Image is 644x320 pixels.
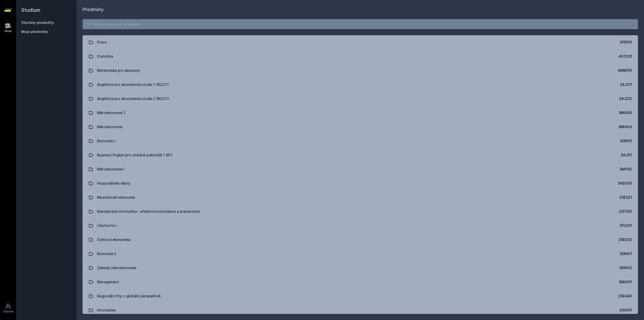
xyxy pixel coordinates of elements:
[619,96,632,101] div: 2AJ212
[83,233,638,247] a: Světová ekonomika 2SE202
[618,294,632,299] div: 2SE440
[1,20,15,35] a: Study
[83,275,638,289] a: Management 3MA101
[97,150,173,160] div: Business English pro středně pokročilé 1 (B1)
[83,219,638,233] a: Účetnictví I. 1FU201
[83,19,638,29] input: Název nebo ident předmětu…
[83,92,638,106] a: Angličtina pro ekonomická studia 2 (B2/C1) 2AJ212
[97,277,119,287] div: Management
[83,63,638,78] a: Matematika pro ekonomy 4MM101
[97,80,169,90] div: Angličtina pro ekonomická studia 1 (B2/C1)
[619,54,632,59] div: 4ST201
[97,305,116,315] div: Informatika
[97,37,107,47] div: Právo
[619,110,632,115] div: 3MI405
[97,178,131,188] div: Hospodářské dějiny
[83,261,638,275] a: Základy mikroekonomie 5EN102
[83,148,638,162] a: Business English pro středně pokročilé 1 (B1) 2AJ111
[619,195,632,200] div: 2SE221
[621,153,632,158] div: 2AJ111
[620,82,632,87] div: 2AJ211
[620,138,632,144] div: 5EN101
[620,40,632,45] div: 2PR101
[97,122,123,132] div: Mikroekonomie
[83,303,638,317] a: Informatika 4SA101
[97,108,126,118] div: Mikroekonomie 2
[5,29,12,33] div: Study
[618,124,632,129] div: 3MI403
[97,263,136,273] div: Základy mikroekonomie
[1,301,15,316] a: Uživatel
[97,221,117,231] div: Účetnictví I.
[618,181,632,186] div: 5HD200
[83,78,638,92] a: Angličtina pro ekonomická studia 1 (B2/C1) 2AJ211
[97,164,124,174] div: Mikroekonomie I
[97,51,113,61] div: Statistika
[83,120,638,134] a: Mikroekonomie 3MI403
[83,6,638,13] h1: Předměty
[619,308,632,313] div: 4SA101
[21,29,48,34] span: Moje předměty
[83,35,638,49] a: Právo 2PR101
[620,251,632,256] div: 5EN411
[83,176,638,190] a: Hospodářské dějiny 5HD200
[3,310,13,313] div: Uživatel
[618,68,632,73] div: 4MM101
[619,279,632,285] div: 3MA101
[97,249,117,259] div: Ekonomie II.
[619,167,632,172] div: 3MI102
[620,223,632,228] div: 1FU201
[83,134,638,148] a: Ekonomie I. 5EN101
[83,190,638,204] a: Mezinárodní ekonomie 2SE221
[97,94,169,104] div: Angličtina pro ekonomická studia 2 (B2/C1)
[97,136,116,146] div: Ekonomie I.
[619,265,632,270] div: 5EN102
[97,235,130,245] div: Světová ekonomika
[619,237,632,242] div: 2SE202
[97,192,135,202] div: Mezinárodní ekonomie
[83,106,638,120] a: Mikroekonomie 2 3MI405
[83,289,638,303] a: Regionální trhy v globální perspektivě 2SE440
[83,162,638,176] a: Mikroekonomie I 3MI102
[83,247,638,261] a: Ekonomie II. 5EN411
[83,204,638,219] a: Manažerská informatika - efektivní komunikace a prezentace 22F200
[97,65,140,76] div: Matematika pro ekonomy
[21,20,54,25] a: Všechny předměty
[97,206,200,217] div: Manažerská informatika - efektivní komunikace a prezentace
[97,291,161,301] div: Regionální trhy v globální perspektivě
[619,209,632,214] div: 22F200
[83,49,638,63] a: Statistika 4ST201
